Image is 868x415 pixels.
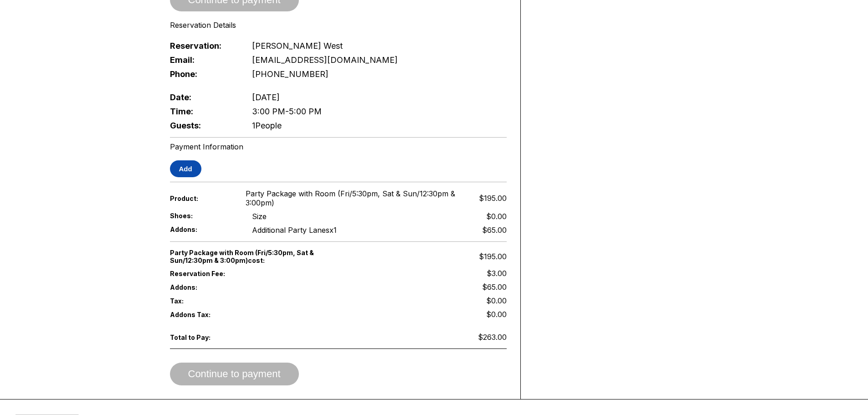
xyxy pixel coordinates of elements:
[479,252,507,261] span: $195.00
[170,121,237,130] span: Guests:
[170,311,237,318] span: Addons Tax:
[252,212,267,221] div: Size
[170,41,237,51] span: Reservation:
[170,69,237,79] span: Phone:
[252,225,337,235] div: Additional Party Lanes x 1
[486,296,507,305] span: $0.00
[252,107,322,116] span: 3:00 PM - 5:00 PM
[170,142,507,151] div: Payment Information
[170,297,237,305] span: Tax:
[482,225,507,235] div: $65.00
[170,225,237,233] span: Addons:
[170,20,507,30] div: Reservation Details
[252,55,398,65] span: [EMAIL_ADDRESS][DOMAIN_NAME]
[170,92,237,102] span: Date:
[170,270,339,277] span: Reservation Fee:
[170,333,237,341] span: Total to Pay:
[252,41,343,51] span: [PERSON_NAME] West
[486,310,507,319] span: $0.00
[252,92,280,102] span: [DATE]
[482,282,507,292] span: $65.00
[246,189,463,207] span: Party Package with Room (Fri/5:30pm, Sat & Sun/12:30pm & 3:00pm)
[252,69,329,79] span: [PHONE_NUMBER]
[170,283,237,291] span: Addons:
[170,195,231,202] span: Product:
[478,333,507,342] span: $263.00
[487,269,507,278] span: $3.00
[170,107,237,116] span: Time:
[170,160,201,177] button: Add
[252,121,282,130] span: 1 People
[479,194,507,203] span: $195.00
[170,212,237,220] span: Shoes:
[170,55,237,65] span: Email:
[170,249,339,264] span: Party Package with Room (Fri/5:30pm, Sat & Sun/12:30pm & 3:00pm) cost:
[486,212,507,221] div: $0.00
